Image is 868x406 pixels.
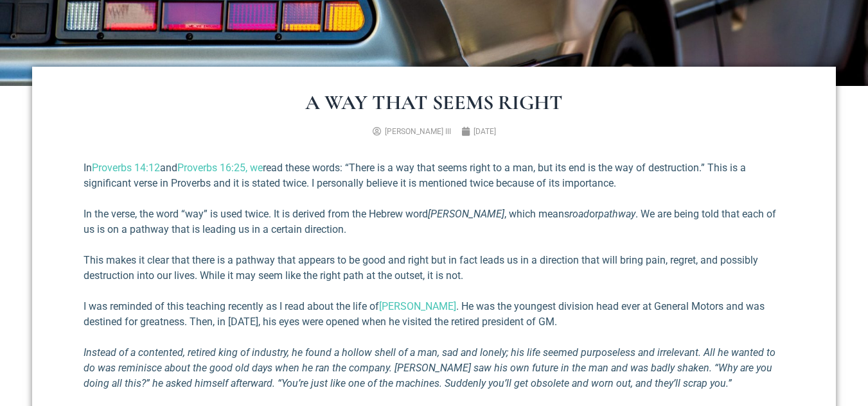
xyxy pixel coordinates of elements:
a: Proverbs 14:12 [92,162,160,174]
a: [DATE] [461,126,496,137]
em: road [569,208,589,220]
p: In the verse, the word “way” is used twice. It is derived from the Hebrew word , which means or .... [84,207,784,237]
a: [PERSON_NAME] [379,300,456,312]
p: In and read these words: “There is a way that seems right to a man, but its end is the way of des... [84,160,784,191]
span: [PERSON_NAME] III [385,127,451,136]
em: pathway [598,208,635,220]
em: Instead of a contented, retired king of industry, he found a hollow shell of a man, sad and lonel... [84,346,775,389]
time: [DATE] [474,127,496,136]
h1: A Way That Seems Right [84,92,784,113]
p: This makes it clear that there is a pathway that appears to be good and right but in fact leads u... [84,253,784,283]
a: Proverbs 16:25, we [177,162,263,174]
p: I was reminded of this teaching recently as I read about the life of . He was the youngest divisi... [84,299,784,330]
em: [PERSON_NAME] [428,208,504,220]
